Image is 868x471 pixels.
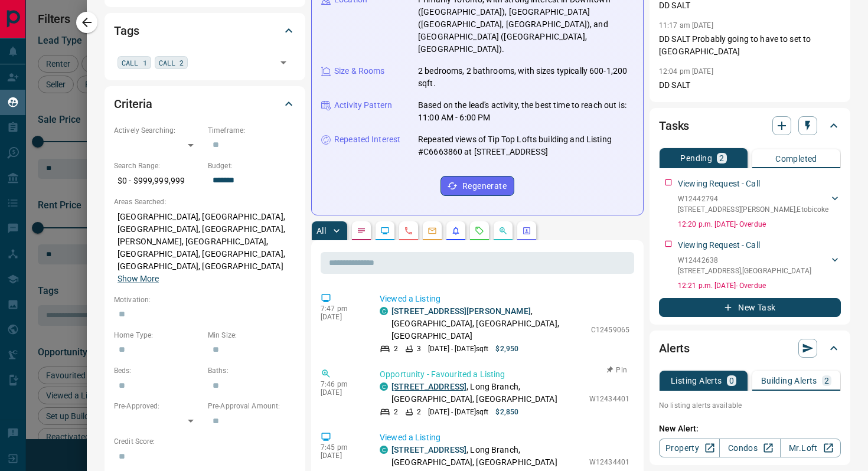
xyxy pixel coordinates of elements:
[678,194,828,204] p: W12442794
[659,423,841,435] p: New Alert:
[678,219,841,230] p: 12:20 p.m. [DATE] - Overdue
[316,227,326,235] p: All
[122,57,147,68] span: CALL 1
[498,226,508,235] svg: Opportunities
[357,226,366,235] svg: Notes
[659,339,690,358] h2: Alerts
[659,439,720,457] a: Property
[118,273,159,285] button: Show More
[380,368,629,381] p: Opportunity - Favourited a Listing
[659,67,713,76] p: 12:04 pm [DATE]
[114,295,296,305] p: Motivation:
[380,307,388,315] div: condos.ca
[417,344,421,354] p: 3
[380,446,388,454] div: condos.ca
[114,171,202,191] p: $0 - $999,999,999
[678,280,841,291] p: 12:21 p.m. [DATE] - Overdue
[275,54,292,71] button: Open
[600,365,634,375] button: Pin
[719,439,780,457] a: Condos
[114,161,202,171] p: Search Range:
[391,445,466,454] a: [STREET_ADDRESS]
[380,431,629,444] p: Viewed a Listing
[114,94,152,113] h2: Criteria
[321,452,362,460] p: [DATE]
[114,436,296,447] p: Credit Score:
[391,305,585,342] p: , [GEOGRAPHIC_DATA], [GEOGRAPHIC_DATA], [GEOGRAPHIC_DATA]
[321,388,362,397] p: [DATE]
[680,154,712,162] p: Pending
[114,330,202,341] p: Home Type:
[418,99,634,124] p: Based on the lead's activity, the best time to reach out is: 11:00 AM - 6:00 PM
[114,90,296,118] div: Criteria
[678,204,828,215] p: [STREET_ADDRESS][PERSON_NAME] , Etobicoke
[495,407,518,417] p: $2,850
[428,344,488,354] p: [DATE] - [DATE] sqft
[589,394,629,404] p: W12434401
[678,239,760,251] p: Viewing Request - Call
[114,125,202,136] p: Actively Searching:
[659,400,841,411] p: No listing alerts available
[418,65,634,90] p: 2 bedrooms, 2 bathrooms, with sizes typically 600-1,200 sqft.
[671,377,722,385] p: Listing Alerts
[114,207,296,289] p: [GEOGRAPHIC_DATA], [GEOGRAPHIC_DATA], [GEOGRAPHIC_DATA], [GEOGRAPHIC_DATA], [PERSON_NAME], [GEOGR...
[208,365,296,376] p: Baths:
[321,313,362,321] p: [DATE]
[321,380,362,388] p: 7:46 pm
[114,197,296,207] p: Areas Searched:
[678,255,811,266] p: W12442638
[522,226,531,235] svg: Agent Actions
[591,325,629,335] p: C12459065
[321,305,362,313] p: 7:47 pm
[824,377,829,385] p: 2
[114,365,202,376] p: Beds:
[321,443,362,452] p: 7:45 pm
[380,293,629,305] p: Viewed a Listing
[334,133,400,146] p: Repeated Interest
[391,444,583,469] p: , Long Branch, [GEOGRAPHIC_DATA], [GEOGRAPHIC_DATA]
[659,112,841,140] div: Tasks
[659,79,841,91] p: DD SALT
[159,57,184,68] span: CALL 2
[404,226,413,235] svg: Calls
[114,21,139,40] h2: Tags
[428,226,437,235] svg: Emails
[114,17,296,45] div: Tags
[391,382,466,391] a: [STREET_ADDRESS]
[775,155,817,163] p: Completed
[678,253,841,279] div: W12442638[STREET_ADDRESS],[GEOGRAPHIC_DATA]
[391,306,531,316] a: [STREET_ADDRESS][PERSON_NAME]
[678,266,811,276] p: [STREET_ADDRESS] , [GEOGRAPHIC_DATA]
[208,330,296,341] p: Min Size:
[440,176,514,196] button: Regenerate
[208,161,296,171] p: Budget:
[589,457,629,467] p: W12434401
[780,439,841,457] a: Mr.Loft
[417,407,421,417] p: 2
[719,154,724,162] p: 2
[208,125,296,136] p: Timeframe:
[380,382,388,391] div: condos.ca
[114,401,202,411] p: Pre-Approved:
[394,407,398,417] p: 2
[659,33,841,58] p: DD SALT Probably going to have to set to [GEOGRAPHIC_DATA]
[208,401,296,411] p: Pre-Approval Amount:
[380,226,390,235] svg: Lead Browsing Activity
[334,65,385,77] p: Size & Rooms
[391,381,583,405] p: , Long Branch, [GEOGRAPHIC_DATA], [GEOGRAPHIC_DATA]
[761,377,817,385] p: Building Alerts
[678,191,841,217] div: W12442794[STREET_ADDRESS][PERSON_NAME],Etobicoke
[394,344,398,354] p: 2
[729,377,734,385] p: 0
[659,21,713,30] p: 11:17 am [DATE]
[659,334,841,362] div: Alerts
[659,116,689,135] h2: Tasks
[451,226,461,235] svg: Listing Alerts
[495,344,518,354] p: $2,950
[659,298,841,317] button: New Task
[475,226,484,235] svg: Requests
[418,133,634,158] p: Repeated views of Tip Top Lofts building and Listing #C6663860 at [STREET_ADDRESS]
[334,99,392,112] p: Activity Pattern
[428,407,488,417] p: [DATE] - [DATE] sqft
[678,178,760,190] p: Viewing Request - Call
